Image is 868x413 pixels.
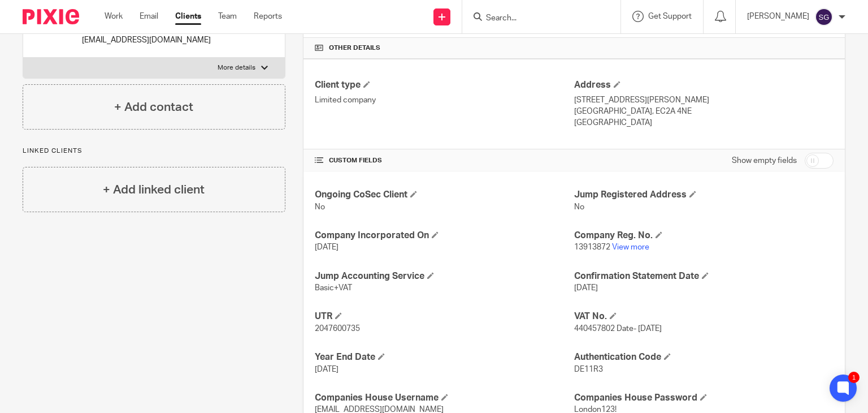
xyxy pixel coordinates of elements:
span: 13913872 [574,243,610,251]
img: svg%3E [815,8,833,26]
p: Limited company [315,94,574,106]
a: Team [218,11,237,22]
p: [GEOGRAPHIC_DATA] [574,117,834,128]
a: Clients [175,11,201,22]
span: Get Support [648,12,692,20]
a: Email [140,11,158,22]
p: Linked clients [23,147,285,156]
span: No [315,203,325,211]
h4: + Add linked client [103,181,205,199]
span: [DATE] [315,365,338,373]
a: Reports [254,11,282,22]
h4: Companies House Username [315,392,574,404]
a: View more [612,243,649,251]
h4: + Add contact [114,98,193,116]
span: 2047600735 [315,325,360,333]
span: 440457802 Date- [DATE] [574,325,662,333]
h4: CUSTOM FIELDS [315,156,574,165]
p: More details [218,63,255,72]
img: Pixie [23,9,79,24]
h4: Year End Date [315,351,574,363]
p: [STREET_ADDRESS][PERSON_NAME] [574,94,834,106]
span: No [574,203,584,211]
h4: Confirmation Statement Date [574,270,834,282]
span: [DATE] [574,284,598,292]
h4: Address [574,79,834,91]
h4: Jump Registered Address [574,189,834,201]
h4: Jump Accounting Service [315,270,574,282]
h4: Client type [315,79,574,91]
h4: Companies House Password [574,392,834,404]
h4: Company Incorporated On [315,230,574,242]
h4: Company Reg. No. [574,230,834,242]
span: Basic+VAT [315,284,352,292]
span: DE11R3 [574,365,603,373]
a: Work [105,11,123,22]
h4: Authentication Code [574,351,834,363]
span: [DATE] [315,243,338,251]
input: Search [485,14,587,24]
h4: UTR [315,311,574,322]
h4: Ongoing CoSec Client [315,189,574,201]
p: [EMAIL_ADDRESS][DOMAIN_NAME] [82,35,211,46]
label: Show empty fields [732,155,797,166]
p: [PERSON_NAME] [747,11,809,22]
h4: VAT No. [574,311,834,322]
p: [GEOGRAPHIC_DATA], EC2A 4NE [574,106,834,117]
span: Other details [329,44,380,53]
div: 1 [848,372,860,383]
